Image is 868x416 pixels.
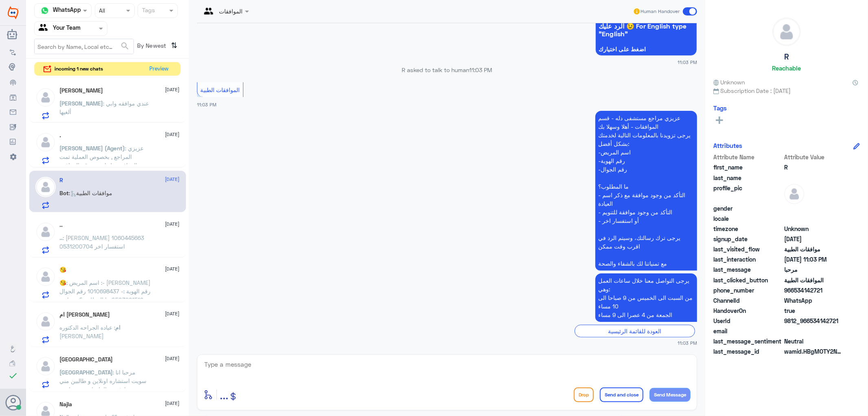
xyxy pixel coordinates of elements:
[60,401,72,408] h5: Najla
[5,395,21,410] button: Avatar
[35,87,56,108] img: defaultAdmin.png
[220,385,228,404] button: ...
[595,273,697,322] p: 7/9/2025, 11:03 PM
[713,174,783,182] span: last_name
[146,62,172,76] button: Preview
[35,266,56,287] img: defaultAdmin.png
[60,100,149,115] span: : عندي موافقه وابي ألغيها
[35,222,56,242] img: defaultAdmin.png
[8,6,18,19] img: Widebot Logo
[60,222,63,229] h5: ..
[713,86,860,95] span: Subscription Date : [DATE]
[784,286,843,295] span: 966534142721
[60,369,113,376] span: [GEOGRAPHIC_DATA]
[60,311,110,318] h5: ام محمد
[713,337,783,346] span: last_message_sentiment
[165,310,180,317] span: [DATE]
[35,177,56,197] img: defaultAdmin.png
[165,355,180,362] span: [DATE]
[713,255,783,264] span: last_interaction
[713,163,783,172] span: first_name
[575,325,695,337] div: العودة للقائمة الرئيسية
[60,145,125,152] span: [PERSON_NAME] (Agent)
[69,189,113,196] span: : موافقات الطبية
[713,78,745,86] span: Unknown
[784,276,843,284] span: الموافقات الطبية
[60,279,67,286] span: 😘
[713,204,783,213] span: gender
[595,111,697,271] p: 7/9/2025, 11:03 PM
[60,100,103,107] span: [PERSON_NAME]
[55,65,103,73] span: incoming 1 new chats
[60,189,69,196] span: Bot
[713,286,783,295] span: phone_number
[784,184,805,204] img: defaultAdmin.png
[35,356,56,376] img: defaultAdmin.png
[60,279,151,346] span: : اسم المريض :- [PERSON_NAME] رقم الهوية :- 1010698437 رقم الجوال :- 0503261510 ما المطلوب؟ - متا...
[641,8,680,15] span: Human Handover
[60,266,67,273] h5: 😘
[713,184,783,202] span: profile_pic
[784,327,843,335] span: null
[201,86,240,93] span: الموافقات الطبية
[60,177,63,184] h5: R
[772,64,801,72] h6: Reachable
[784,235,843,243] span: 2025-09-07T20:03:23.127Z
[784,317,843,325] span: 9812_966534142721
[60,369,147,393] span: : مرحبا انا سويت استشاره اونلاين و طالبين مني ادفع مع العلم ان عندي تامين
[60,234,144,250] span: : [PERSON_NAME] 1060445663 0531200704 استفسار اخر
[773,18,800,46] img: defaultAdmin.png
[784,52,789,62] h5: R
[784,204,843,213] span: null
[678,59,697,66] span: 11:03 PM
[39,4,51,17] img: whatsapp.png
[600,387,643,402] button: Send and close
[649,388,691,402] button: Send Message
[165,400,180,407] span: [DATE]
[713,265,783,274] span: last_message
[60,356,113,363] h5: Haifa
[116,324,121,331] span: ام
[165,176,180,183] span: [DATE]
[784,214,843,223] span: null
[784,265,843,274] span: مرحبا
[784,225,843,233] span: Unknown
[713,327,783,335] span: email
[39,22,51,35] img: yourTeam.svg
[713,306,783,315] span: HandoverOn
[784,296,843,305] span: 2
[678,339,697,346] span: 11:03 PM
[8,371,18,381] i: check
[165,265,180,273] span: [DATE]
[120,41,130,51] span: search
[165,131,180,138] span: [DATE]
[784,337,843,346] span: 0
[784,255,843,264] span: 2025-09-07T20:03:56.447Z
[141,6,155,16] div: Tags
[220,387,228,402] span: ...
[197,102,216,107] span: 11:03 PM
[713,276,783,284] span: last_clicked_button
[713,317,783,325] span: UserId
[713,296,783,305] span: ChannelId
[784,153,843,161] span: Attribute Value
[470,66,492,73] span: 11:03 PM
[165,86,180,93] span: [DATE]
[574,387,594,402] button: Drop
[599,46,694,53] span: اضغط على اختيارك
[713,214,783,223] span: locale
[713,142,742,149] h6: Attributes
[197,66,697,74] p: R asked to talk to human
[60,132,61,139] h5: .
[60,87,103,94] h5: عبدالرحمن عبدالله
[60,234,63,241] span: ..
[713,245,783,253] span: last_visited_flow
[713,104,727,112] h6: Tags
[784,163,843,172] span: R
[60,324,116,339] span: : عياده الجراحه الدكتوره [PERSON_NAME]
[171,39,178,52] i: ⇅
[713,347,783,356] span: last_message_id
[134,39,168,55] span: By Newest
[713,225,783,233] span: timezone
[713,235,783,243] span: signup_date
